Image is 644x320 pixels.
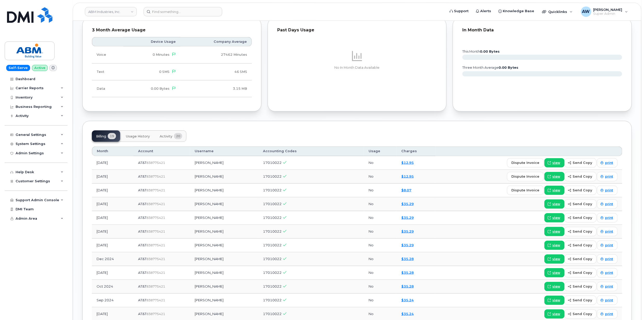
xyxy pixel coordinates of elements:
[480,50,500,53] tspan: 0.00 Bytes
[190,252,258,266] td: [PERSON_NAME]
[123,37,180,46] th: Device Usage
[552,257,560,261] span: view
[605,243,613,248] span: print
[552,202,560,206] span: view
[92,197,133,211] td: [DATE]
[92,294,133,307] td: Sep 2024
[263,202,282,206] span: 17010022
[605,215,613,220] span: print
[544,158,565,168] a: view
[364,294,397,307] td: No
[174,133,182,139] span: 20
[565,282,596,291] button: send copy
[544,227,565,236] a: view
[397,147,435,156] th: Charges
[597,268,618,277] a: print
[138,312,146,316] span: AT&T
[446,6,472,16] a: Support
[544,254,565,264] a: view
[499,66,518,69] tspan: 0.00 Bytes
[263,229,282,233] span: 17010022
[401,243,414,247] a: $35.29
[552,284,560,289] span: view
[92,156,133,170] td: [DATE]
[92,80,123,97] td: Data
[495,6,538,16] a: Knowledge Base
[511,188,539,193] span: dispute invoice
[597,213,618,222] a: print
[146,202,165,206] span: 838775421
[507,172,544,181] button: dispute invoice
[597,254,618,264] a: print
[597,158,618,168] a: print
[552,298,560,303] span: view
[597,282,618,291] a: print
[565,309,596,319] button: send copy
[544,309,565,319] a: view
[138,229,146,233] span: AT&T
[263,188,282,192] span: 17010022
[190,197,258,211] td: [PERSON_NAME]
[544,213,565,222] a: view
[133,147,190,156] th: Account
[552,174,560,179] span: view
[605,174,613,179] span: print
[364,266,397,280] td: No
[593,12,622,16] span: Super Admin
[92,27,252,33] div: 3 Month Average Usage
[263,298,282,302] span: 17010022
[364,280,397,294] td: No
[565,268,596,277] button: send copy
[597,296,618,305] a: print
[544,241,565,250] a: view
[92,239,133,252] td: [DATE]
[190,147,258,156] th: Username
[92,170,133,184] td: [DATE]
[565,158,596,168] button: send copy
[364,156,397,170] td: No
[462,27,622,33] div: In Month Data
[85,7,137,16] a: ABM Industries, Inc.
[190,156,258,170] td: [PERSON_NAME]
[190,225,258,239] td: [PERSON_NAME]
[364,225,397,239] td: No
[573,160,592,165] span: send copy
[565,199,596,209] button: send copy
[146,229,165,233] span: 838775421
[573,284,592,289] span: send copy
[401,215,414,220] a: $35.29
[401,229,414,233] a: $35.29
[138,202,146,206] span: AT&T
[263,257,282,261] span: 17010022
[605,284,613,289] span: print
[364,239,397,252] td: No
[92,266,133,280] td: [DATE]
[597,227,618,236] a: print
[364,147,397,156] th: Usage
[263,284,282,288] span: 17010022
[565,172,596,181] button: send copy
[92,46,123,63] td: Voice
[401,298,414,302] a: $35.24
[259,147,364,156] th: Accounting Codes
[565,296,596,305] button: send copy
[573,174,592,179] span: send copy
[605,161,613,165] span: print
[364,211,397,225] td: No
[552,161,560,165] span: view
[190,211,258,225] td: [PERSON_NAME]
[364,184,397,197] td: No
[573,243,592,248] span: send copy
[507,158,544,168] button: dispute invoice
[605,257,613,261] span: print
[138,174,146,178] span: AT&T
[573,229,592,234] span: send copy
[605,312,613,316] span: print
[565,254,596,264] button: send copy
[138,215,146,220] span: AT&T
[190,184,258,197] td: [PERSON_NAME]
[146,257,165,261] span: 838775421
[544,186,565,195] a: view
[593,8,622,12] span: [PERSON_NAME]
[401,270,414,275] a: $35.28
